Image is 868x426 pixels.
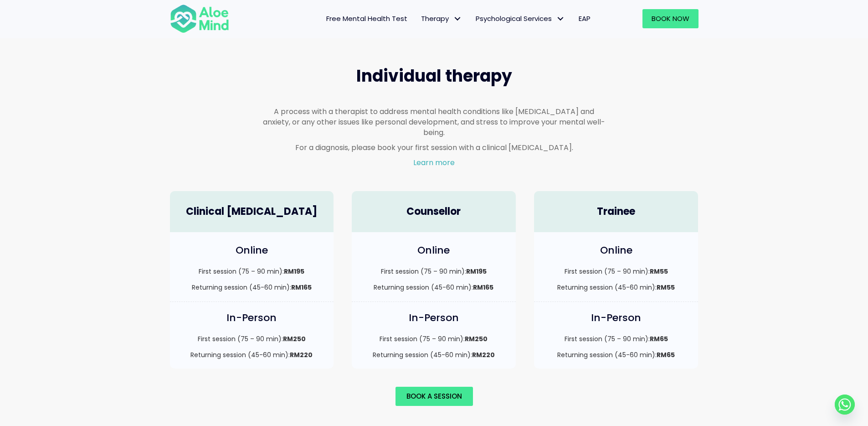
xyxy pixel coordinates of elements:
a: Whatsapp [835,395,855,415]
h4: Clinical [MEDICAL_DATA] [179,205,325,219]
img: Aloe mind Logo [170,4,229,34]
h4: Trainee [543,205,689,219]
strong: RM220 [472,350,495,359]
strong: RM250 [283,334,306,343]
span: Therapy [421,14,462,23]
p: First session (75 – 90 min): [179,334,325,343]
h4: In-Person [179,311,325,325]
span: EAP [579,14,591,23]
a: Book Now [642,9,699,28]
strong: RM195 [284,267,304,276]
h4: Online [543,244,689,258]
a: Book a session [395,387,473,406]
span: Book Now [652,14,689,23]
strong: RM55 [657,283,675,292]
span: Free Mental Health Test [326,14,407,23]
strong: RM165 [473,283,493,292]
strong: RM165 [291,283,312,292]
p: A process with a therapist to address mental health conditions like [MEDICAL_DATA] and anxiety, o... [263,106,606,138]
strong: RM220 [290,350,313,359]
h4: Online [361,244,507,258]
h4: Counsellor [361,205,507,219]
p: For a diagnosis, please book your first session with a clinical [MEDICAL_DATA]. [263,142,606,153]
p: Returning session (45-60 min): [543,350,689,359]
p: First session (75 – 90 min): [543,334,689,343]
p: Returning session (45-60 min): [361,283,507,292]
a: TherapyTherapy: submenu [414,9,469,28]
p: First session (75 – 90 min): [361,267,507,276]
h4: In-Person [543,311,689,325]
a: Free Mental Health Test [319,9,414,28]
p: First session (75 – 90 min): [361,334,507,343]
p: First session (75 – 90 min): [179,267,325,276]
a: Psychological ServicesPsychological Services: submenu [469,9,572,28]
span: Psychological Services [476,14,565,23]
span: Individual therapy [356,64,512,88]
strong: RM195 [466,267,487,276]
h4: Online [179,244,325,258]
strong: RM55 [650,267,668,276]
strong: RM250 [465,334,488,343]
a: EAP [572,9,597,28]
h4: In-Person [361,311,507,325]
span: Therapy: submenu [451,12,464,26]
p: Returning session (45-60 min): [179,350,325,359]
p: Returning session (45-60 min): [543,283,689,292]
span: Book a session [406,391,462,401]
p: First session (75 – 90 min): [543,267,689,276]
nav: Menu [241,9,597,28]
a: Learn more [413,157,455,168]
strong: RM65 [650,334,668,343]
strong: RM65 [657,350,675,359]
p: Returning session (45-60 min): [361,350,507,359]
p: Returning session (45-60 min): [179,283,325,292]
span: Psychological Services: submenu [554,12,567,26]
